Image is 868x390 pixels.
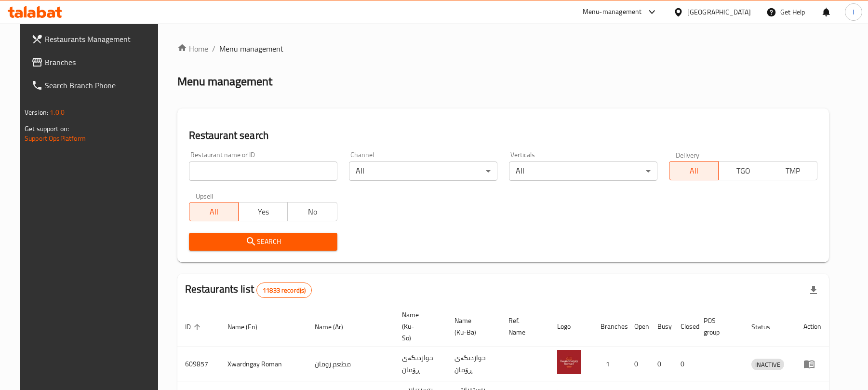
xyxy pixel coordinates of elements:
[25,122,69,135] span: Get support on:
[650,347,673,381] td: 0
[676,151,700,158] label: Delivery
[454,315,489,338] span: Name (Ku-Ba)
[45,80,157,91] span: Search Branch Phone
[196,192,214,199] label: Upsell
[593,306,627,347] th: Branches
[751,321,783,333] span: Status
[704,315,732,338] span: POS group
[25,106,48,119] span: Version:
[287,202,337,221] button: No
[751,359,784,370] span: INACTIVE
[50,106,65,119] span: 1.0.0
[557,350,581,374] img: Xwardngay Roman
[185,321,203,333] span: ID
[24,51,165,74] a: Branches
[193,205,235,219] span: All
[803,358,821,370] div: Menu
[197,236,330,248] span: Search
[508,315,538,338] span: Ref. Name
[650,306,673,347] th: Busy
[687,7,751,17] div: [GEOGRAPHIC_DATA]
[447,347,501,381] td: خواردنگەی ڕۆمان
[802,279,825,302] div: Export file
[627,347,650,381] td: 0
[189,202,239,221] button: All
[25,132,86,145] a: Support.OpsPlatform
[219,43,283,54] span: Menu management
[242,205,284,219] span: Yes
[212,43,215,54] li: /
[768,161,817,180] button: TMP
[227,321,270,333] span: Name (En)
[772,164,814,178] span: TMP
[673,347,696,381] td: 0
[177,43,208,54] a: Home
[189,161,337,181] input: Search for restaurant name or ID..
[669,161,719,180] button: All
[853,7,854,17] span: l
[189,233,337,251] button: Search
[751,359,784,370] div: INACTIVE
[189,128,817,143] h2: Restaurant search
[45,56,157,68] span: Branches
[177,43,829,54] nav: breadcrumb
[177,347,220,381] td: 609857
[292,205,333,219] span: No
[394,347,447,381] td: خواردنگەی ڕۆمان
[45,33,157,45] span: Restaurants Management
[673,306,696,347] th: Closed
[718,161,768,180] button: TGO
[220,347,307,381] td: Xwardngay Roman
[673,164,715,178] span: All
[307,347,394,381] td: مطعم رومان
[177,74,272,89] h2: Menu management
[796,306,829,347] th: Action
[722,164,764,178] span: TGO
[256,282,312,298] div: Total records count
[185,282,312,298] h2: Restaurants list
[402,309,435,344] span: Name (Ku-So)
[593,347,627,381] td: 1
[583,6,642,18] div: Menu-management
[627,306,650,347] th: Open
[315,321,356,333] span: Name (Ar)
[24,74,165,97] a: Search Branch Phone
[257,286,311,295] span: 11833 record(s)
[549,306,593,347] th: Logo
[509,161,657,181] div: All
[24,27,165,51] a: Restaurants Management
[238,202,288,221] button: Yes
[349,161,497,181] div: All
